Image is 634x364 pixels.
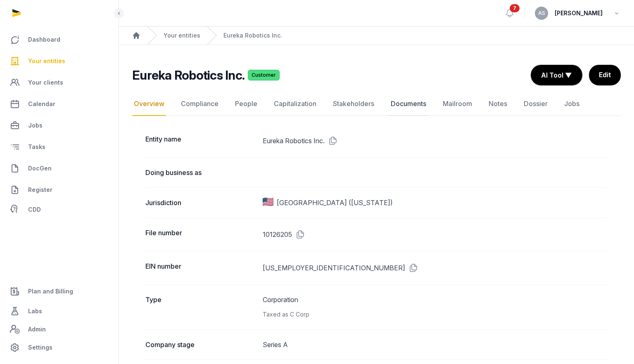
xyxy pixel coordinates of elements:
dd: Corporation [263,295,608,319]
div: Taxed as C Corp [263,310,608,319]
a: Your entities [164,31,200,40]
span: AS [538,11,545,16]
span: CDD [28,205,41,215]
dd: Eureka Robotics Inc. [263,134,608,147]
a: CDD [7,201,112,218]
a: Your clients [7,73,112,92]
a: Tasks [7,137,112,157]
a: Compliance [179,92,220,116]
span: Settings [28,343,52,352]
h2: Eureka Robotics Inc. [132,68,245,83]
a: Dashboard [7,30,112,50]
a: DocGen [7,158,112,178]
dt: Doing business as [145,168,256,177]
a: Overview [132,92,166,116]
a: Eureka Robotics Inc. [223,31,282,40]
a: Dossier [522,92,549,116]
a: Settings [7,338,112,357]
dt: Jurisdiction [145,198,256,208]
dt: Type [145,295,256,319]
span: [GEOGRAPHIC_DATA] ([US_STATE]) [277,198,393,208]
span: Your entities [28,56,65,66]
dt: Company stage [145,340,256,350]
a: Calendar [7,94,112,114]
a: Plan and Billing [7,281,112,301]
span: DocGen [28,163,52,173]
a: Your entities [7,51,112,71]
span: Jobs [28,121,43,130]
dd: 10126205 [263,228,608,241]
nav: Tabs [132,92,621,116]
span: Register [28,185,52,195]
dd: Series A [263,340,608,350]
a: Mailroom [441,92,474,116]
span: Your clients [28,78,63,87]
button: AS [535,7,548,20]
a: Documents [389,92,428,116]
dt: EIN number [145,261,256,274]
span: Dashboard [28,35,60,45]
a: Capitalization [272,92,318,116]
a: Stakeholders [331,92,376,116]
a: Admin [7,321,112,338]
span: Customer [248,70,280,80]
span: Labs [28,306,42,316]
dt: Entity name [145,134,256,147]
dt: File number [145,228,256,241]
a: Notes [487,92,509,116]
span: Calendar [28,99,55,109]
a: Edit [589,65,621,85]
a: Register [7,180,112,200]
span: Admin [28,324,46,334]
a: Jobs [563,92,581,116]
a: Jobs [7,116,112,135]
button: AI Tool ▼ [531,65,582,85]
dd: [US_EMPLOYER_IDENTIFICATION_NUMBER] [263,261,608,274]
a: Labs [7,301,112,321]
span: Tasks [28,142,45,152]
nav: Breadcrumb [119,26,634,45]
a: People [233,92,259,116]
span: [PERSON_NAME] [555,8,603,18]
span: Plan and Billing [28,286,73,296]
span: 7 [510,4,520,12]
